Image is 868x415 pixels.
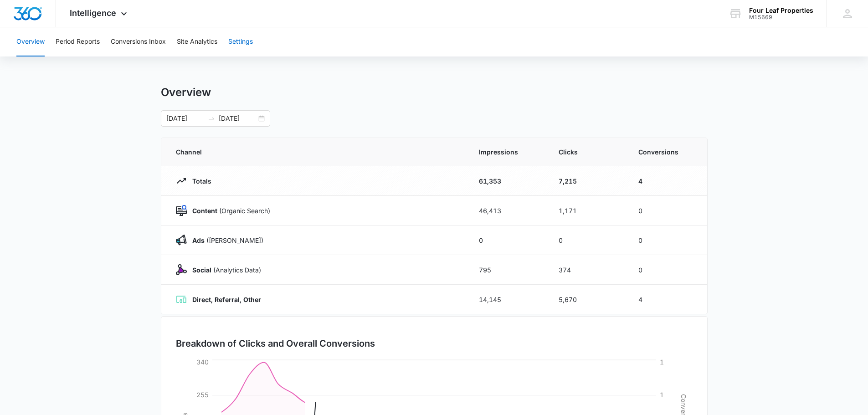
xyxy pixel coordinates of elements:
strong: Content [192,207,217,215]
strong: Social [192,266,211,274]
input: Start date [166,113,204,123]
td: 0 [548,225,627,255]
img: Content [176,205,187,216]
div: account name [749,7,813,14]
button: Overview [16,27,45,56]
h3: Breakdown of Clicks and Overall Conversions [176,337,375,350]
h1: Overview [161,86,211,99]
span: Intelligence [70,8,116,18]
td: 0 [627,196,707,225]
td: 0 [468,225,548,255]
td: 374 [548,255,627,285]
td: 4 [627,166,707,196]
td: 795 [468,255,548,285]
span: Channel [176,147,457,157]
img: Ads [176,235,187,246]
div: account id [749,14,813,20]
button: Site Analytics [177,27,217,56]
tspan: 1 [660,358,664,366]
span: swap-right [208,115,215,122]
p: Totals [187,176,211,186]
tspan: 255 [196,391,209,399]
tspan: 340 [196,358,209,366]
td: 4 [627,285,707,314]
p: (Analytics Data) [187,265,261,275]
td: 5,670 [548,285,627,314]
img: Social [176,264,187,275]
span: Impressions [479,147,537,157]
button: Period Reports [56,27,100,56]
p: (Organic Search) [187,206,270,215]
button: Settings [228,27,253,56]
input: End date [219,113,257,123]
button: Conversions Inbox [111,27,166,56]
tspan: 1 [660,391,664,399]
td: 0 [627,225,707,255]
span: Conversions [638,147,693,157]
p: ([PERSON_NAME]) [187,236,263,245]
span: Clicks [559,147,616,157]
td: 61,353 [468,166,548,196]
td: 1,171 [548,196,627,225]
strong: Direct, Referral, Other [192,296,261,303]
span: to [208,115,215,122]
td: 46,413 [468,196,548,225]
td: 0 [627,255,707,285]
td: 7,215 [548,166,627,196]
td: 14,145 [468,285,548,314]
strong: Ads [192,236,205,244]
